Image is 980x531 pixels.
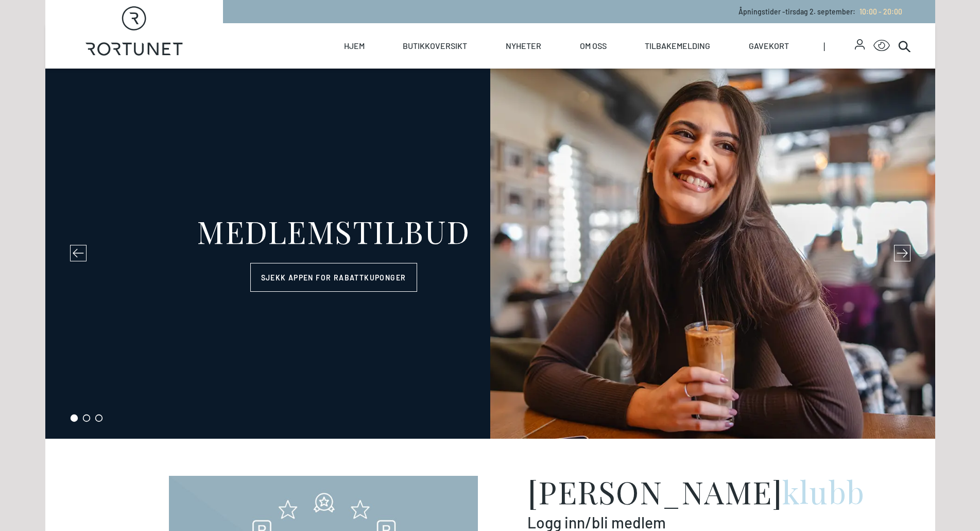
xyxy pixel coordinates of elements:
[749,23,789,69] a: Gavekort
[859,7,902,16] span: 10:00 - 20:00
[45,69,935,439] section: carousel-slider
[45,69,935,439] div: slide 1 of 3
[580,23,607,69] a: Om oss
[645,23,710,69] a: Tilbakemelding
[250,263,417,292] a: Sjekk appen for rabattkuponger
[506,23,541,69] a: Nyheter
[855,7,902,16] a: 10:00 - 20:00
[782,471,865,512] span: klubb
[197,215,470,246] div: MEDLEMSTILBUD
[344,23,365,69] a: Hjem
[403,23,467,69] a: Butikkoversikt
[873,38,890,54] button: Open Accessibility Menu
[527,476,824,507] h2: [PERSON_NAME]
[823,23,855,69] span: |
[738,6,902,17] p: Åpningstider - tirsdag 2. september :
